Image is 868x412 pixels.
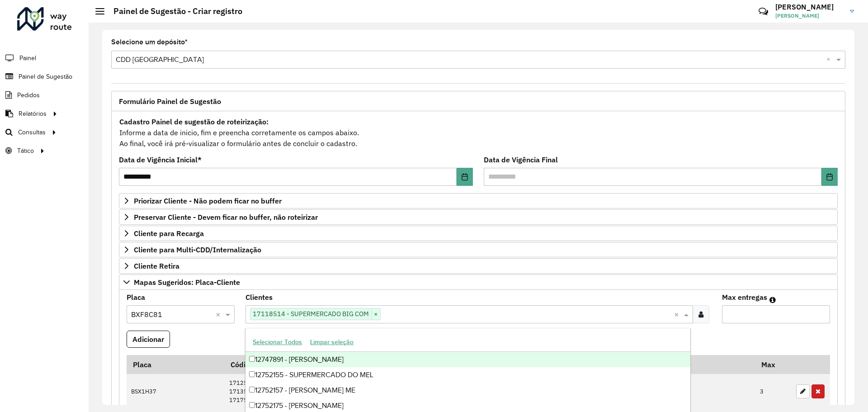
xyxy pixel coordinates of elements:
td: BSX1H37 [127,374,225,409]
a: Cliente para Recarga [119,226,838,241]
span: Relatórios [19,109,47,118]
span: Pedidos [17,90,40,100]
a: Contato Rápido [754,2,773,21]
label: Selecione um depósito [111,37,188,47]
button: Limpar seleção [306,335,358,349]
a: Priorizar Cliente - Não podem ficar no buffer [119,193,838,208]
label: Data de Vigência Final [484,154,558,165]
span: Consultas [18,128,46,137]
label: Placa [127,292,145,303]
td: 17125743 17135542 17175716 [225,374,479,409]
span: 17118514 - SUPERMERCADO BIG COM [250,308,371,319]
span: Mapas Sugeridos: Placa-Cliente [134,279,240,286]
span: Cliente para Recarga [134,230,204,237]
th: Código Cliente [225,355,479,374]
a: Cliente Retira [119,258,838,274]
span: [PERSON_NAME] [775,12,843,20]
span: Cliente Retira [134,262,179,270]
button: Choose Date [821,168,838,186]
strong: Cadastro Painel de sugestão de roteirização: [119,117,269,126]
span: Painel de Sugestão [19,72,72,81]
th: Max [755,355,792,374]
span: Clear all [674,309,682,320]
label: Data de Vigência Inicial [119,154,202,165]
h3: [PERSON_NAME] [775,3,843,11]
div: 12747891 - [PERSON_NAME] [245,352,690,367]
th: Placa [127,355,225,374]
em: Máximo de clientes que serão colocados na mesma rota com os clientes informados [769,296,776,303]
a: Preservar Cliente - Devem ficar no buffer, não roteirizar [119,209,838,225]
div: 12752157 - [PERSON_NAME] ME [245,383,690,398]
label: Max entregas [722,292,767,303]
span: Preservar Cliente - Devem ficar no buffer, não roteirizar [134,213,318,221]
div: Informe a data de inicio, fim e preencha corretamente os campos abaixo. Ao final, você irá pré-vi... [119,116,838,149]
span: Clear all [826,54,834,65]
h2: Painel de Sugestão - Criar registro [104,6,242,16]
button: Selecionar Todos [249,335,306,349]
label: Clientes [245,292,273,303]
span: Cliente para Multi-CDD/Internalização [134,246,261,253]
span: Tático [17,146,34,156]
span: Clear all [216,309,223,320]
a: Cliente para Multi-CDD/Internalização [119,242,838,257]
button: Choose Date [457,168,473,186]
span: Formulário Painel de Sugestão [119,98,221,105]
td: 3 [755,374,792,409]
span: Priorizar Cliente - Não podem ficar no buffer [134,197,282,204]
div: 12752155 - SUPERMERCADO DO MEL [245,367,690,383]
button: Adicionar [127,331,170,348]
span: Painel [19,53,36,63]
span: × [371,309,380,320]
a: Mapas Sugeridos: Placa-Cliente [119,275,838,290]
